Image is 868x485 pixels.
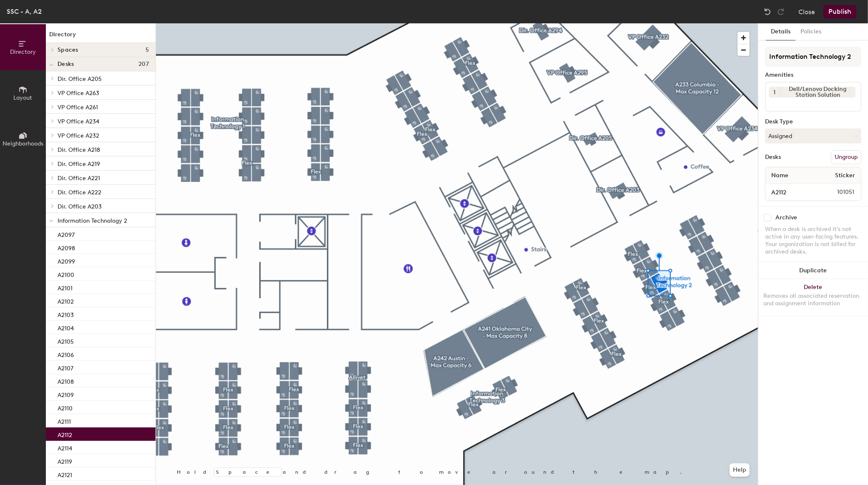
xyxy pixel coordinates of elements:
[58,75,102,83] span: Dir. Office A205
[831,150,861,164] button: Ungroup
[58,161,100,168] span: Dir. Office A219
[10,48,36,55] span: Directory
[58,442,72,452] p: A2114
[58,282,73,292] p: A2101
[831,168,859,183] span: Sticker
[58,132,99,139] span: VP Office A232
[58,217,127,224] span: Information Technology 2
[58,175,100,182] span: Dir. Office A221
[46,30,156,43] h1: Directory
[3,140,43,147] span: Neighborhoods
[765,118,861,125] div: Desk Type
[58,47,78,53] span: Spaces
[765,154,781,161] div: Desks
[58,189,101,196] span: Dir. Office A222
[58,322,74,332] p: A2104
[777,8,785,16] img: Redo
[763,292,863,307] div: Removes all associated reservation and assignment information
[7,6,42,17] div: SSC - A, A2
[767,186,817,198] input: Unnamed desk
[58,146,100,153] span: Dir. Office A218
[58,429,72,439] p: A2112
[58,296,74,305] p: A2102
[795,23,826,40] button: Policies
[58,349,74,359] p: A2106
[58,104,98,111] span: VP Office A261
[766,23,795,40] button: Details
[58,376,74,385] p: A2108
[58,90,99,97] span: VP Office A263
[58,389,74,399] p: A2109
[58,203,102,210] span: Dir. Office A203
[58,118,99,125] span: VP Office A234
[58,229,75,239] p: A2097
[763,8,772,16] img: Undo
[58,456,72,465] p: A2119
[769,87,780,98] button: 1
[58,309,74,319] p: A2103
[758,279,868,316] button: DeleteRemoves all associated reservation and assignment information
[765,128,861,143] button: Assigned
[730,463,750,477] button: Help
[58,242,75,252] p: A2098
[758,262,868,279] button: Duplicate
[58,416,71,425] p: A2111
[14,94,33,101] span: Layout
[765,226,861,256] div: When a desk is archived it's not active in any user-facing features. Your organization is not bil...
[775,214,797,221] div: Archive
[774,88,776,97] span: 1
[58,269,74,279] p: A2100
[146,47,149,53] span: 5
[58,469,72,479] p: A2121
[58,336,74,345] p: A2105
[823,5,856,18] button: Publish
[780,87,855,98] div: Dell/Lenovo Docking Station Solution
[798,5,815,18] button: Close
[138,61,149,68] span: 207
[767,168,793,183] span: Name
[58,256,75,265] p: A2099
[58,402,73,412] p: A2110
[817,188,859,197] span: 101051
[58,362,73,372] p: A2107
[58,61,74,68] span: Desks
[765,72,861,78] div: Amenities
